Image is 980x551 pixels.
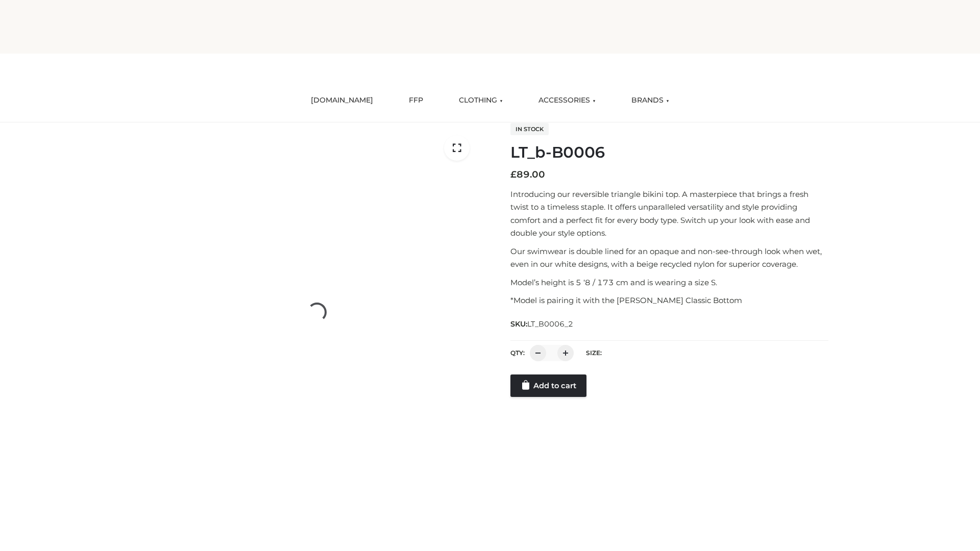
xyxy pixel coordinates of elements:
span: LT_B0006_2 [527,319,573,329]
p: Our swimwear is double lined for an opaque and non-see-through look when wet, even in our white d... [510,245,828,271]
p: Introducing our reversible triangle bikini top. A masterpiece that brings a fresh twist to a time... [510,188,828,240]
span: In stock [510,123,549,135]
bdi: 89.00 [510,169,545,180]
a: CLOTHING [451,89,510,112]
a: BRANDS [624,89,677,112]
span: SKU: [510,318,574,330]
p: Model’s height is 5 ‘8 / 173 cm and is wearing a size S. [510,276,828,289]
span: £ [510,169,517,180]
a: ACCESSORIES [531,89,603,112]
a: FFP [401,89,431,112]
a: Add to cart [510,374,586,397]
p: *Model is pairing it with the [PERSON_NAME] Classic Bottom [510,294,828,307]
h1: LT_b-B0006 [510,143,828,162]
a: [DOMAIN_NAME] [303,89,381,112]
label: QTY: [510,349,525,357]
label: Size: [586,349,602,357]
